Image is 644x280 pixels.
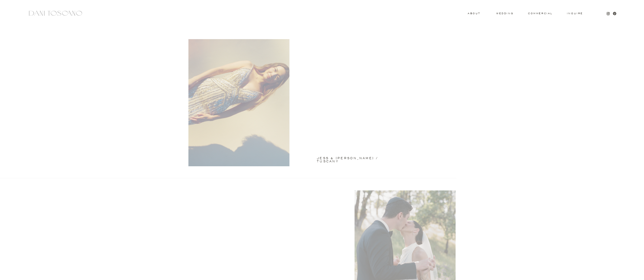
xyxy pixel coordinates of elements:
[528,12,552,14] a: commercial
[317,157,399,159] a: jess & [PERSON_NAME] / tuscany
[468,12,479,14] a: About
[567,12,583,15] a: Inquire
[496,12,513,14] a: wedding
